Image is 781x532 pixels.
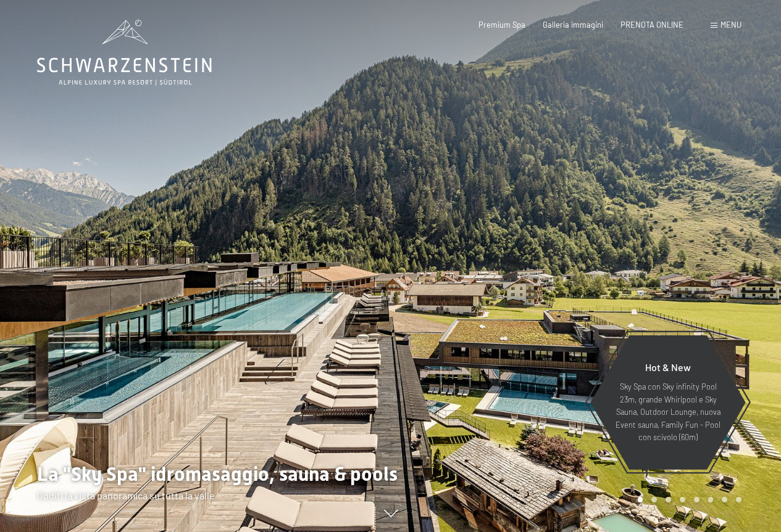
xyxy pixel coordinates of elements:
div: Carousel Page 7 [722,497,727,502]
a: Hot & New Sky Spa con Sky infinity Pool 23m, grande Whirlpool e Sky Sauna, Outdoor Lounge, nuova ... [590,335,746,470]
div: Carousel Page 2 [651,497,657,502]
div: Carousel Page 1 (Current Slide) [638,497,643,502]
div: Carousel Page 5 [694,497,700,502]
a: Premium Spa [478,20,525,30]
div: Carousel Page 6 [708,497,714,502]
div: Carousel Page 8 [736,497,741,502]
span: Menu [720,20,741,30]
div: Carousel Page 4 [680,497,685,502]
p: Sky Spa con Sky infinity Pool 23m, grande Whirlpool e Sky Sauna, Outdoor Lounge, nuova Event saun... [614,380,722,443]
div: Carousel Page 3 [666,497,671,502]
a: PRENOTA ONLINE [620,20,683,30]
span: Hot & New [645,361,691,373]
div: Carousel Pagination [633,497,741,502]
a: Galleria immagini [543,20,603,30]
